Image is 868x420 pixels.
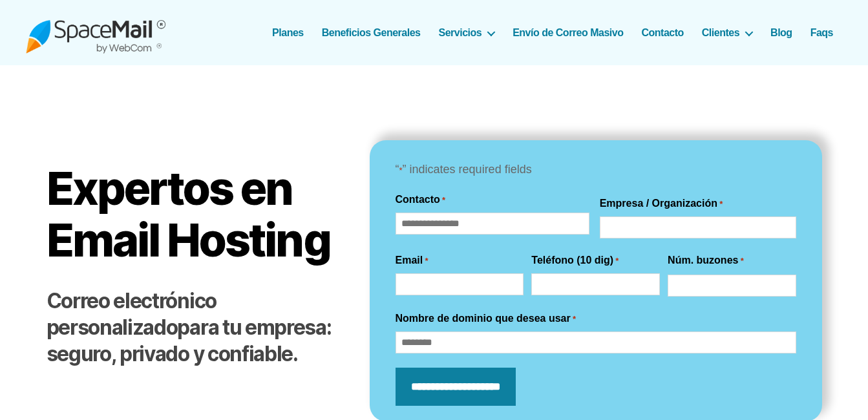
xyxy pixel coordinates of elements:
[810,26,833,39] a: Faqs
[641,26,683,39] a: Contacto
[702,26,752,39] a: Clientes
[531,253,619,268] label: Teléfono (10 dig)
[600,196,723,211] label: Empresa / Organización
[279,26,842,39] nav: Horizontal
[396,253,429,268] label: Email
[47,288,344,368] h2: para tu empresa: seguro, privado y confiable.
[770,26,792,39] a: Blog
[439,26,495,39] a: Servicios
[396,192,446,207] legend: Contacto
[272,26,304,39] a: Planes
[668,253,744,268] label: Núm. buzones
[513,26,623,39] a: Envío de Correo Masivo
[396,160,796,180] p: “ ” indicates required fields
[26,12,165,54] img: Spacemail
[322,26,421,39] a: Beneficios Generales
[47,163,344,266] h1: Expertos en Email Hosting
[47,288,217,340] strong: Correo electrónico personalizado
[396,311,576,326] label: Nombre de dominio que desea usar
